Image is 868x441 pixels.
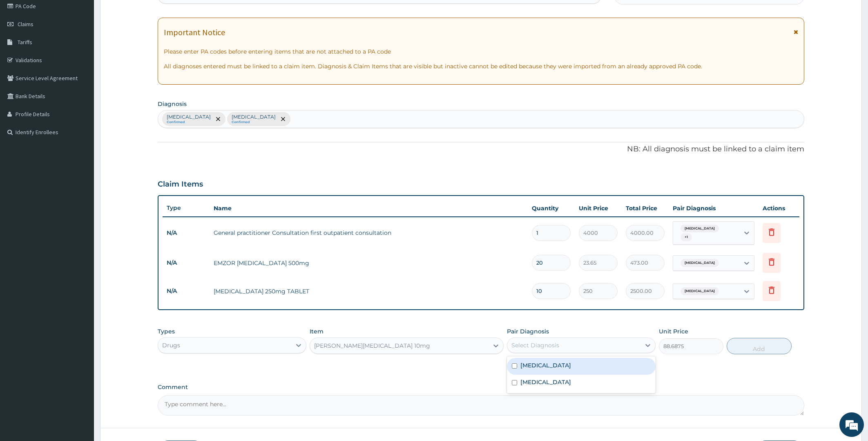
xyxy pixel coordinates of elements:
[158,180,203,189] h3: Claim Items
[162,341,180,349] div: Drugs
[210,255,528,271] td: EMZOR [MEDICAL_DATA] 500mg
[42,46,137,56] div: Chat with us now
[681,287,719,295] span: [MEDICAL_DATA]
[164,47,799,56] p: Please enter PA codes before entering items that are not attached to a PA code
[681,259,719,267] span: [MEDICAL_DATA]
[520,378,571,386] label: [MEDICAL_DATA]
[210,283,528,299] td: [MEDICAL_DATA] 250mg TABLET
[214,115,222,123] span: remove selection option
[507,327,549,335] label: Pair Diagnosis
[622,200,669,216] th: Total Price
[511,341,559,349] div: Select Diagnosis
[163,255,210,270] td: N/A
[681,225,719,233] span: [MEDICAL_DATA]
[310,327,324,335] label: Item
[727,338,791,354] button: Add
[279,115,287,123] span: remove selection option
[520,361,571,369] label: [MEDICAL_DATA]
[18,20,33,28] span: Claims
[232,114,276,120] p: [MEDICAL_DATA]
[314,342,430,350] div: [PERSON_NAME][MEDICAL_DATA] 10mg
[163,200,210,216] th: Type
[681,233,692,241] span: + 1
[659,327,688,335] label: Unit Price
[163,283,210,299] td: N/A
[15,41,33,61] img: d_794563401_company_1708531726252_794563401
[167,114,211,120] p: [MEDICAL_DATA]
[759,200,799,216] th: Actions
[134,4,154,24] div: Minimize live chat window
[164,62,799,70] p: All diagnoses entered must be linked to a claim item. Diagnosis & Claim Items that are visible bu...
[158,144,805,155] p: NB: All diagnosis must be linked to a claim item
[210,200,528,216] th: Name
[18,38,32,46] span: Tariffs
[232,120,276,124] small: Confirmed
[4,223,156,252] textarea: Type your message and hit 'Enter'
[669,200,759,216] th: Pair Diagnosis
[575,200,622,216] th: Unit Price
[158,100,187,108] label: Diagnosis
[158,328,175,335] label: Types
[163,225,210,241] td: N/A
[47,103,113,186] span: We're online!
[210,225,528,241] td: General practitioner Consultation first outpatient consultation
[167,120,211,124] small: Confirmed
[528,200,575,216] th: Quantity
[164,28,225,37] h1: Important Notice
[158,384,805,391] label: Comment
